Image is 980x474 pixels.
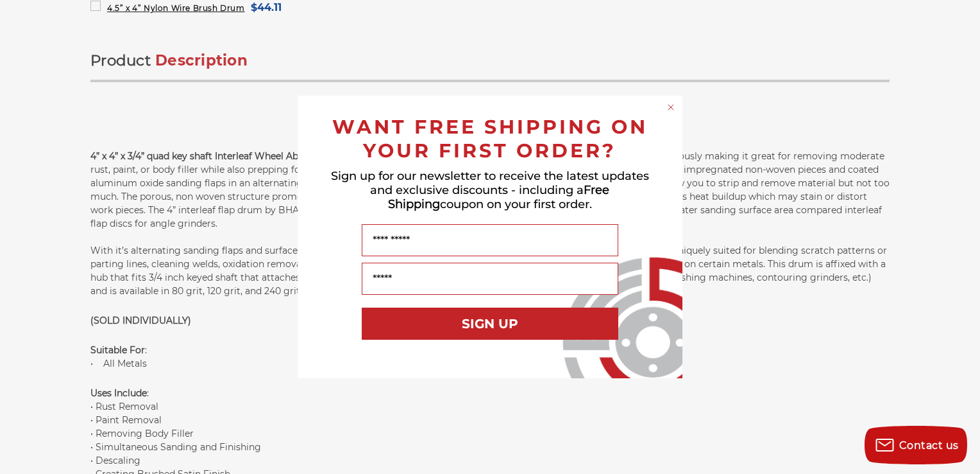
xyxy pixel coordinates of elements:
span: Contact us [899,439,959,452]
button: SIGN UP [362,308,618,340]
button: Contact us [865,426,967,464]
span: Sign up for our newsletter to receive the latest updates and exclusive discounts - including a co... [331,169,649,211]
span: WANT FREE SHIPPING ON YOUR FIRST ORDER? [332,115,648,162]
button: Close dialog [664,101,677,114]
span: Free Shipping [388,183,610,211]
